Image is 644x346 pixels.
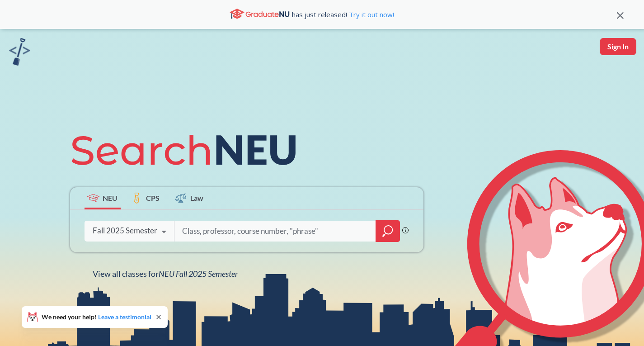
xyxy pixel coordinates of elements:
[190,193,203,203] span: Law
[181,222,369,241] input: Class, professor, course number, "phrase"
[93,269,238,279] span: View all classes for
[93,226,157,236] div: Fall 2025 Semester
[159,269,238,279] span: NEU Fall 2025 Semester
[103,193,118,203] span: NEU
[9,38,30,66] img: sandbox logo
[9,38,30,68] a: sandbox logo
[376,220,400,242] div: magnifying glass
[382,225,393,237] svg: magnifying glass
[292,9,394,19] span: has just released!
[42,314,151,320] span: We need your help!
[347,10,394,19] a: Try it out now!
[98,313,151,321] a: Leave a testimonial
[146,193,160,203] span: CPS
[600,38,636,55] button: Sign In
